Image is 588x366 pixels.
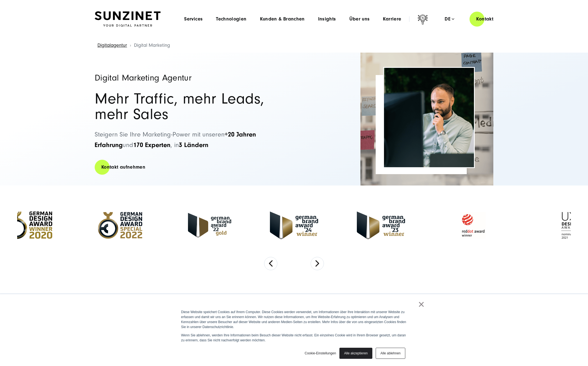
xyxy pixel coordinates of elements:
[311,257,324,270] button: Next
[216,16,246,22] a: Technologien
[305,351,336,356] a: Cookie-Einstellungen
[97,42,127,48] a: Digitalagentur
[95,131,256,149] span: Steigern Sie Ihre Marketing-Power mit unseren und , in
[181,333,407,343] p: Wenn Sie ablehnen, werden Ihre Informationen beim Besuch dieser Website nicht erfasst. Ein einzel...
[188,213,231,238] img: German Brand Award 2022 Gold Winner - Full Service Digitalagentur SUNZINET
[184,16,203,22] a: Services
[470,11,500,27] a: Kontakt
[95,131,256,149] strong: +20 Jahren Erfahrung
[444,209,502,242] img: Reddot Award Winner - Full Service Digitalagentur SUNZINET
[270,212,318,239] img: German-Brand-Award - Full Service digital agentur SUNZINET
[318,16,336,22] a: Insights
[181,310,407,329] p: Diese Website speichert Cookies auf Ihrem Computer. Diese Cookies werden verwendet, um Informatio...
[179,141,208,149] strong: 3 Ländern
[134,42,170,48] span: Digital Marketing
[384,68,474,167] img: Full-Service Digitalagentur SUNZINET - Digital Marketing
[418,302,425,307] a: ×
[133,141,171,149] strong: 170 Experten
[349,16,370,22] a: Über uns
[360,53,493,185] img: Full-Service Digitalagentur SUNZINET - Digital Marketing_2
[260,16,305,22] a: Kunden & Branchen
[91,209,149,242] img: German Design Award Speacial - Full Service Digitalagentur SUNZINET
[339,348,372,359] a: Alle akzeptieren
[376,348,405,359] a: Alle ablehnen
[95,91,288,122] h2: Mehr Traffic, mehr Leads, mehr Sales
[95,11,161,27] img: SUNZINET Full Service Digital Agentur
[6,212,52,239] img: German Design Award Winner 2020 - Full Service Digitalagentur SUNZINET
[357,212,405,239] img: German Brand Award 2023 Winner - Full Service digital agentur SUNZINET
[445,16,454,22] div: de
[383,16,401,22] a: Karriere
[264,257,277,270] button: Previous
[95,73,288,82] h1: Digital Marketing Agentur
[95,159,152,175] a: Kontakt aufnehmen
